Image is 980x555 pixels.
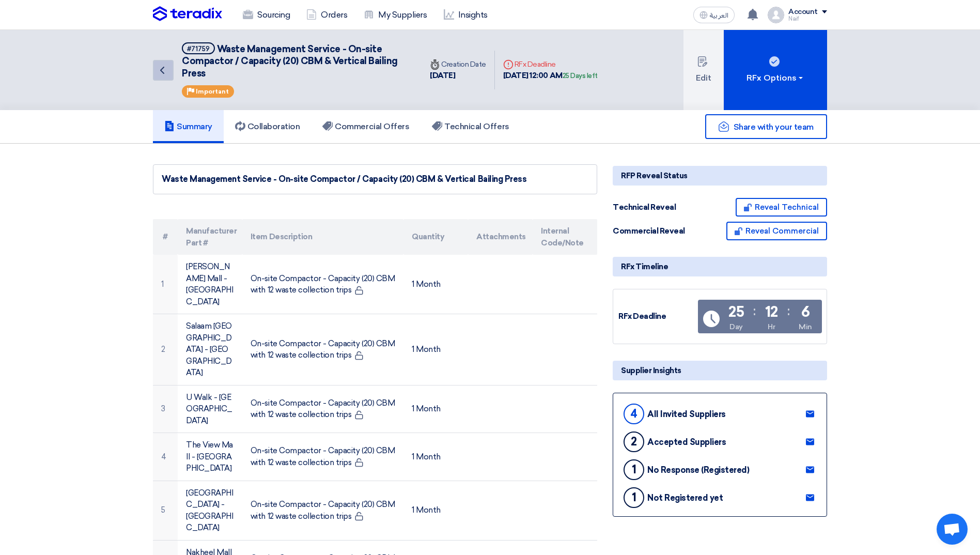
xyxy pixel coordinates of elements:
[153,110,224,143] a: Summary
[647,493,723,503] div: Not Registered yet
[693,7,735,23] button: العربية
[435,4,496,26] a: Insights
[787,302,790,320] div: :
[178,314,242,386] td: Salaam [GEOGRAPHIC_DATA] - [GEOGRAPHIC_DATA]
[613,202,690,213] div: Technical Reveal
[153,314,178,386] td: 2
[235,4,298,26] a: Sourcing
[710,12,728,19] span: العربية
[178,433,242,481] td: The View Mall - [GEOGRAPHIC_DATA]
[432,121,509,132] h5: Technical Offers
[563,71,598,81] div: 25 Days left
[729,321,743,332] div: Day
[153,6,222,22] img: Teradix logo
[311,110,421,143] a: Commercial Offers
[164,121,212,132] h5: Summary
[683,30,724,110] button: Edit
[624,459,644,480] div: 1
[753,302,756,320] div: :
[533,219,597,255] th: Internal Code/Note
[355,4,435,26] a: My Suppliers
[734,122,814,132] span: Share with your team
[235,121,300,132] h5: Collaboration
[403,481,468,540] td: 1 Month
[403,255,468,314] td: 1 Month
[503,70,598,82] div: [DATE] 12:00 AM
[242,314,403,386] td: On-site Compactor - Capacity (20) CBM with 12 waste collection trips
[647,465,749,475] div: No Response (Registered)
[153,219,178,255] th: #
[503,59,598,70] div: RFx Deadline
[153,255,178,314] td: 1
[768,321,775,332] div: Hr
[613,257,827,276] div: RFx Timeline
[403,219,468,255] th: Quantity
[403,385,468,433] td: 1 Month
[421,110,520,143] a: Technical Offers
[242,481,403,540] td: On-site Compactor - Capacity (20) CBM with 12 waste collection trips
[182,43,398,79] span: Waste Management Service - On-site Compactor / Capacity (20) CBM & Vertical Bailing Press
[153,481,178,540] td: 5
[153,433,178,481] td: 4
[242,255,403,314] td: On-site Compactor - Capacity (20) CBM with 12 waste collection trips
[937,514,968,545] div: Open chat
[624,431,644,452] div: 2
[153,385,178,433] td: 3
[224,110,312,143] a: Collaboration
[624,487,644,508] div: 1
[647,437,726,447] div: Accepted Suppliers
[242,385,403,433] td: On-site Compactor - Capacity (20) CBM with 12 waste collection trips
[242,433,403,481] td: On-site Compactor - Capacity (20) CBM with 12 waste collection trips
[724,30,827,110] button: RFx Options
[801,305,810,319] div: 6
[726,222,827,240] button: Reveal Commercial
[768,7,784,23] img: profile_test.png
[613,225,690,237] div: Commercial Reveal
[162,173,588,186] div: Waste Management Service - On-site Compactor / Capacity (20) CBM & Vertical Bailing Press
[178,255,242,314] td: [PERSON_NAME] Mall - [GEOGRAPHIC_DATA]
[430,70,486,82] div: [DATE]
[430,59,486,70] div: Creation Date
[403,433,468,481] td: 1 Month
[298,4,355,26] a: Orders
[196,88,229,95] span: Important
[322,121,409,132] h5: Commercial Offers
[799,321,812,332] div: Min
[178,385,242,433] td: U Walk - [GEOGRAPHIC_DATA]
[647,409,726,419] div: All Invited Suppliers
[468,219,533,255] th: Attachments
[624,404,644,424] div: 4
[736,198,827,217] button: Reveal Technical
[788,16,827,22] div: Naif
[765,305,778,319] div: 12
[403,314,468,386] td: 1 Month
[728,305,744,319] div: 25
[613,166,827,186] div: RFP Reveal Status
[178,219,242,255] th: Manufacturer Part #
[746,72,805,84] div: RFx Options
[187,45,210,52] div: #71759
[788,8,818,17] div: Account
[178,481,242,540] td: [GEOGRAPHIC_DATA] - [GEOGRAPHIC_DATA]
[618,311,696,322] div: RFx Deadline
[182,42,409,80] h5: Waste Management Service - On-site Compactor / Capacity (20) CBM & Vertical Bailing Press
[613,361,827,380] div: Supplier Insights
[242,219,403,255] th: Item Description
